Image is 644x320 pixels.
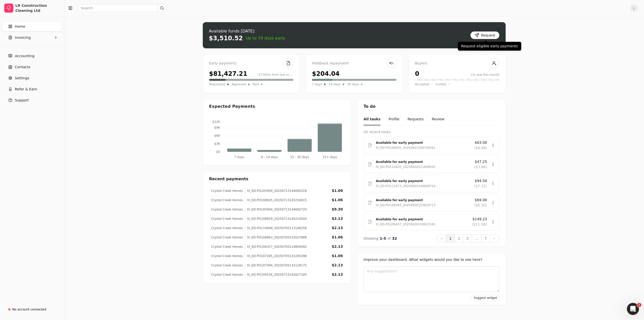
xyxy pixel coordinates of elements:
div: Available for early payment [376,217,468,222]
span: Accepted [415,82,429,87]
div: Available for early payment [376,140,470,145]
div: Crystal Creek Homes [211,272,243,277]
tspan: 31+ days [323,155,337,159]
div: Recent payments [203,172,351,186]
button: Suggest widget [471,295,499,301]
span: Showing [364,236,378,240]
div: $81,427.21 [209,69,247,78]
input: Search [77,4,166,12]
tspan: $0 [216,150,220,154]
span: 7 days [312,82,322,87]
div: $2.13 [332,272,343,277]
div: IV_ED-PO105904_20250713144602720 [245,207,307,212]
div: $204.04 [312,69,339,78]
div: $1.06 [332,253,343,259]
tspan: $9K [214,126,220,129]
span: ($6.50) [474,203,487,208]
button: 2 [455,234,463,242]
div: IV_ED-PO109437_20250920150623181 [376,222,435,227]
span: 32 [392,236,397,240]
button: Review [432,114,444,125]
div: Expected Payments [209,103,255,110]
span: Approved [232,82,246,87]
div: IV_ED-PO109293_20250920153620713 [376,203,435,208]
div: IV_ED-PO106327_20250705124804092 [245,244,307,249]
tspan: $3K [214,142,220,146]
button: Profile [388,114,399,125]
div: Available for early payment [376,179,470,184]
button: 3 [463,234,472,242]
span: Invited [436,82,446,87]
span: Contacts [15,64,30,70]
a: Accounting [2,51,62,61]
span: 2 [637,303,641,307]
div: IV_ED-PO107285_20250705132205396 [245,254,307,258]
div: Early payments [209,61,293,66]
div: Crystal Creek Homes [211,189,243,193]
span: $149.23 [472,217,487,222]
div: +0 new this month [470,73,499,77]
div: Available funds [DATE] [209,28,285,34]
span: ($7.32) [474,184,487,189]
div: $9.30 [332,207,343,212]
span: ($4.88) [474,145,487,151]
div: $3,510.52 [209,34,243,42]
div: $1.06 [332,235,343,240]
button: 1 [446,234,455,242]
button: ... [472,234,481,242]
div: IV_ED-PO105909_20250713144600328 [245,189,307,193]
span: $63.00 [475,140,487,145]
span: Settings [15,76,29,81]
div: IV_ED-PO106863_20250705132027888 [245,235,307,240]
div: Crystal Creek Homes [211,254,243,258]
span: 14 days [329,82,340,87]
button: L [630,4,638,12]
span: ($11.56) [472,222,487,227]
div: IV_ED-PO108919_20250713145214504 [245,217,307,221]
a: Contacts [2,62,62,72]
div: $1.06 [332,197,343,203]
div: Request eligible early payments [458,42,521,51]
span: $94.50 [475,178,487,184]
span: $84.00 [475,197,487,203]
div: IV_ED-PO108925_20250713145216615 [245,198,307,202]
div: Holdback repayment [312,61,396,66]
div: Available for early payment [376,198,470,203]
a: Home [2,21,62,31]
button: Refer & Earn [2,84,62,94]
button: Requests [408,114,424,125]
div: IV_ED-PO111673_20250920144609716 [376,184,435,189]
div: Crystal Creek Homes [211,198,243,202]
span: Support [15,98,29,103]
span: of [387,236,391,240]
div: Crystal Creek Homes [211,244,243,249]
span: ($3.66) [474,164,487,170]
div: No account connected [12,307,46,312]
div: $1.06 [332,188,343,193]
span: 30 days [347,82,359,87]
tspan: 7 days [234,155,244,159]
button: All tasks [364,114,380,125]
div: IV_ED-PO110949_20250705113146256 [245,226,307,230]
tspan: 15 - 30 days [290,155,309,159]
div: IV_ED-PO109035_20250921164705561 [376,145,435,150]
button: 7 [481,234,490,242]
button: Support [2,95,62,105]
div: IV_ED-PO110420_20250920121848591 [376,164,435,169]
div: Crystal Creek Homes [211,226,243,230]
div: To do [357,99,505,114]
div: 0 [415,69,419,78]
tspan: 8 - 14 days [261,155,278,159]
span: Home [15,24,25,29]
iframe: Intercom live chat [627,303,639,315]
div: IV_ED-PO107394_20250705132128175 [245,263,307,268]
div: LR Construction Cleaning Ltd [15,3,60,13]
span: Up to 79 days early [246,35,285,41]
div: Improve your dashboard. What widgets would you like to see here? [364,257,499,262]
div: All recent tasks [364,129,499,135]
span: Refer & Earn [15,87,37,92]
a: Settings [2,73,62,83]
tspan: $6K [214,134,220,137]
div: Crystal Creek Homes [211,207,243,212]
